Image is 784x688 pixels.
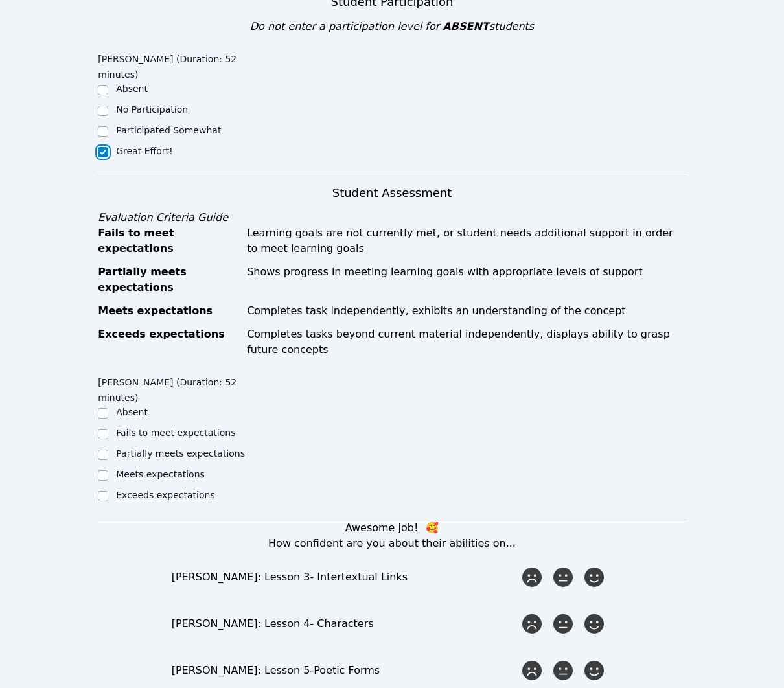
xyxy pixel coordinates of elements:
div: Do not enter a participation level for students [98,19,686,34]
label: Participated Somewhat [116,125,221,135]
div: Exceeds expectations [98,327,239,358]
label: Fails to meet expectations [116,428,235,438]
div: [PERSON_NAME]: Lesson 3- Intertextual Links [172,569,520,585]
label: Meets expectations [116,469,205,479]
label: Absent [116,84,148,94]
span: Awesome job! [345,522,419,534]
div: Shows progress in meeting learning goals with appropriate levels of support [247,264,686,295]
h3: Student Assessment [98,184,686,202]
legend: [PERSON_NAME] (Duration: 52 minutes) [98,47,245,82]
div: [PERSON_NAME]: Lesson 5-Poetic Forms [172,663,520,678]
span: ABSENT [443,20,489,32]
span: kisses [426,522,439,534]
label: No Participation [116,104,188,115]
label: Great Effort! [116,146,172,156]
span: How confident are you about their abilities on... [268,537,516,549]
legend: [PERSON_NAME] (Duration: 52 minutes) [98,371,245,406]
label: Absent [116,407,148,417]
div: Meets expectations [98,303,239,319]
div: Partially meets expectations [98,264,239,295]
label: Exceeds expectations [116,490,214,500]
div: Completes task independently, exhibits an understanding of the concept [247,303,686,319]
div: Evaluation Criteria Guide [98,210,686,225]
div: [PERSON_NAME]: Lesson 4- Characters [172,616,520,632]
div: Learning goals are not currently met, or student needs additional support in order to meet learni... [247,225,686,257]
label: Partially meets expectations [116,448,245,459]
div: Fails to meet expectations [98,225,239,257]
div: Completes tasks beyond current material independently, displays ability to grasp future concepts [247,327,686,358]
